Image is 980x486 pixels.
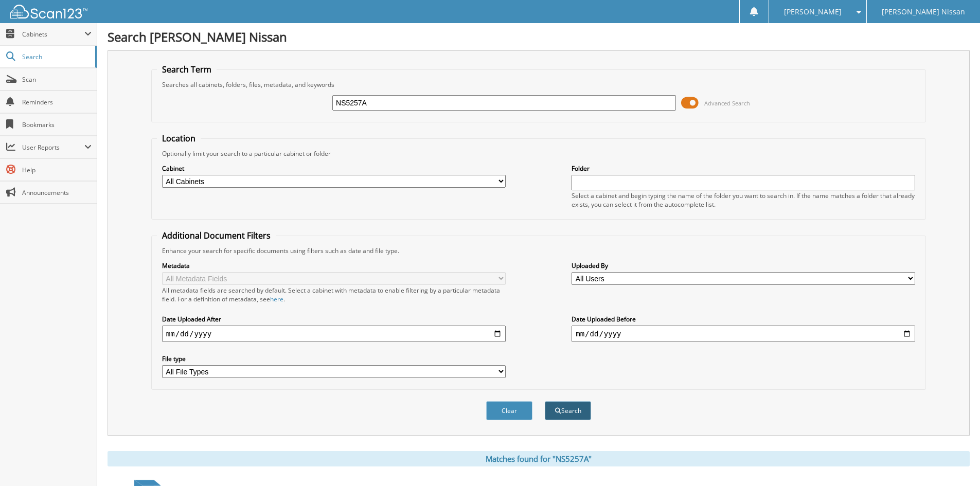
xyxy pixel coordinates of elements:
span: Bookmarks [22,120,92,129]
label: Date Uploaded Before [572,315,915,323]
span: Advanced Search [704,99,750,107]
button: Clear [486,401,532,420]
img: scan123-logo-white.svg [10,5,87,19]
label: Uploaded By [572,261,915,270]
button: Search [545,401,591,420]
input: start [162,326,506,342]
span: Reminders [22,98,92,106]
div: Select a cabinet and begin typing the name of the folder you want to search in. If the name match... [572,191,915,209]
div: Enhance your search for specific documents using filters such as date and file type. [157,246,920,255]
h1: Search [PERSON_NAME] Nissan [108,28,970,45]
span: [PERSON_NAME] Nissan [882,9,965,15]
div: Searches all cabinets, folders, files, metadata, and keywords [157,80,920,89]
input: end [572,326,915,342]
label: Metadata [162,261,506,270]
div: Optionally limit your search to a particular cabinet or folder [157,149,920,158]
legend: Additional Document Filters [157,230,276,241]
iframe: Chat Widget [929,437,980,486]
div: All metadata fields are searched by default. Select a cabinet with metadata to enable filtering b... [162,286,506,303]
span: User Reports [22,143,84,152]
span: Scan [22,75,92,84]
span: Announcements [22,188,92,197]
label: Date Uploaded After [162,315,506,323]
span: Search [22,52,90,61]
div: Matches found for "NS5257A" [108,451,970,466]
legend: Location [157,133,201,144]
span: [PERSON_NAME] [784,9,842,15]
label: Folder [572,164,915,173]
a: here [270,295,283,303]
label: Cabinet [162,164,506,173]
legend: Search Term [157,64,217,75]
span: Cabinets [22,30,84,39]
label: File type [162,354,506,363]
span: Help [22,166,92,174]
